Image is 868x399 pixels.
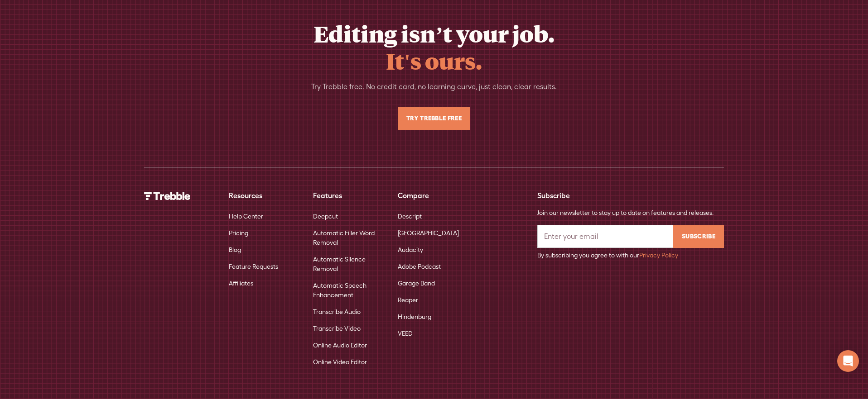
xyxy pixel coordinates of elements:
a: Automatic Filler Word Removal [313,225,383,251]
input: Subscribe [673,225,724,248]
a: Try Trebble Free [398,107,470,130]
a: Help Center [229,208,263,225]
a: Descript [398,208,422,225]
div: Resources [229,190,299,201]
a: VEED [398,325,413,342]
form: Email Form [537,225,724,260]
a: Affiliates [229,275,253,292]
a: Garage Band [398,275,435,292]
a: Hindenburg [398,309,431,325]
div: Join our newsletter to stay up to date on features and releases. [537,208,724,218]
a: Online Video Editor [313,354,367,370]
div: Compare [398,190,468,201]
a: Transcribe Video [313,320,361,337]
div: Features [313,190,383,201]
a: Transcribe Audio [313,304,361,320]
a: Blog [229,242,241,258]
div: By subscribing you agree to with our [537,251,724,260]
a: [GEOGRAPHIC_DATA] [398,225,459,242]
a: Automatic Silence Removal [313,251,383,277]
span: It's ours. [386,46,482,76]
a: Deepcut [313,208,338,225]
input: Enter your email [537,225,673,248]
a: Privacy Policy [639,252,678,259]
a: Audacity [398,242,423,258]
div: Open Intercom Messenger [837,350,859,372]
a: Pricing [229,225,248,242]
div: Try Trebble free. No credit card, no learning curve, just clean, clear results. [311,81,557,92]
a: Online Audio Editor [313,337,367,354]
div: Subscribe [537,190,724,201]
a: Reaper [398,292,418,309]
img: Trebble Logo - AI Podcast Editor [144,192,191,200]
h2: Editing isn’t your job. [313,20,555,74]
a: Automatic Speech Enhancement [313,277,383,304]
a: Adobe Podcast [398,258,441,275]
a: Feature Requests [229,258,278,275]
